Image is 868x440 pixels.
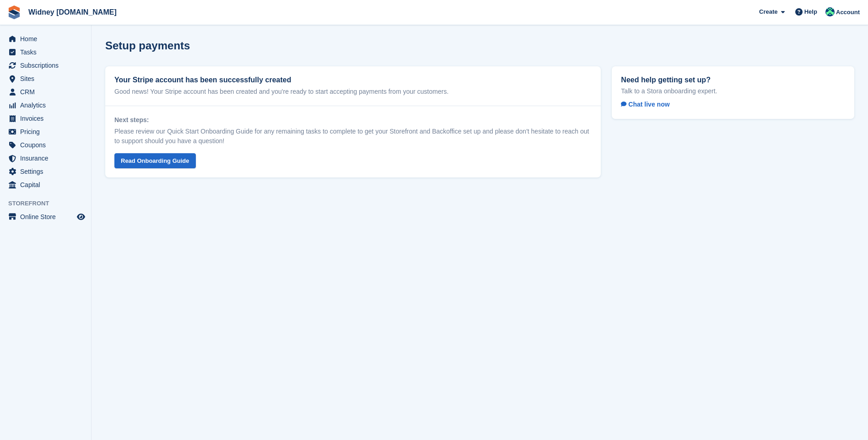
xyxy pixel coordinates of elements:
[20,32,75,45] span: Home
[20,210,75,223] span: Online Store
[621,101,669,108] span: Chat live now
[5,72,86,85] a: menu
[621,75,845,84] h2: Need help getting set up?
[8,199,91,208] span: Storefront
[114,75,592,84] h2: Your Stripe account has been successfully created
[836,8,860,17] span: Account
[759,7,777,16] span: Create
[5,178,86,191] a: menu
[20,99,75,112] span: Analytics
[5,152,86,165] a: menu
[114,127,592,146] p: Please review our Quick Start Onboarding Guide for any remaining tasks to complete to get your St...
[20,125,75,138] span: Pricing
[20,46,75,59] span: Tasks
[105,39,190,52] h1: Setup payments
[804,7,817,16] span: Help
[20,178,75,191] span: Capital
[5,125,86,138] a: menu
[5,165,86,178] a: menu
[5,210,86,223] a: menu
[114,115,592,125] h3: Next steps:
[75,211,86,222] a: Preview store
[20,165,75,178] span: Settings
[114,87,592,97] p: Good news! Your Stripe account has been created and you're ready to start accepting payments from...
[20,112,75,125] span: Invoices
[20,152,75,165] span: Insurance
[621,99,677,110] a: Chat live now
[825,7,835,16] img: Emma
[5,59,86,72] a: menu
[621,87,845,95] p: Talk to a Stora onboarding expert.
[20,72,75,85] span: Sites
[7,5,21,19] img: stora-icon-8386f47178a22dfd0bd8f6a31ec36ba5ce8667c1dd55bd0f319d3a0aa187defe.svg
[5,86,86,98] a: menu
[114,153,196,168] a: Read Onboarding Guide
[20,139,75,151] span: Coupons
[20,59,75,72] span: Subscriptions
[25,5,120,20] a: Widney [DOMAIN_NAME]
[5,99,86,112] a: menu
[5,46,86,59] a: menu
[5,139,86,151] a: menu
[5,112,86,125] a: menu
[20,86,75,98] span: CRM
[5,32,86,45] a: menu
